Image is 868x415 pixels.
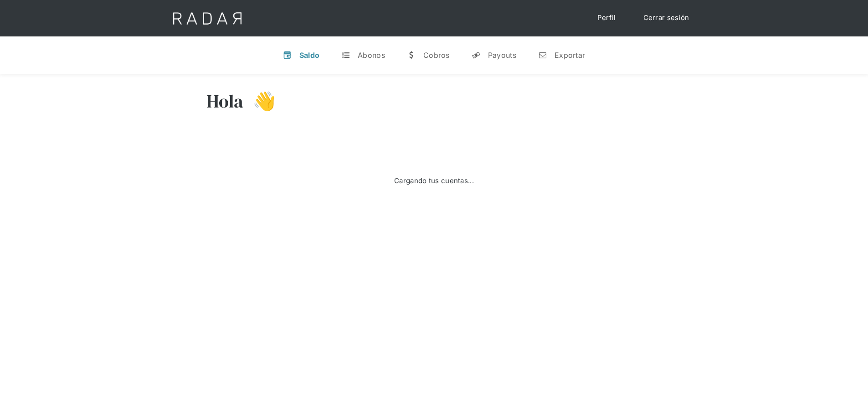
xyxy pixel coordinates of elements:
div: w [407,51,416,60]
div: Payouts [488,51,516,60]
a: Perfil [588,9,625,27]
div: Cargando tus cuentas... [394,176,474,186]
div: y [472,51,481,60]
a: Cerrar sesión [634,9,699,27]
h3: 👋 [244,90,276,113]
div: v [283,51,292,60]
div: n [538,51,547,60]
div: Cobros [423,51,450,60]
div: Exportar [555,51,585,60]
div: Abonos [358,51,385,60]
div: Saldo [299,51,320,60]
h3: Hola [206,90,244,113]
div: t [341,51,350,60]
